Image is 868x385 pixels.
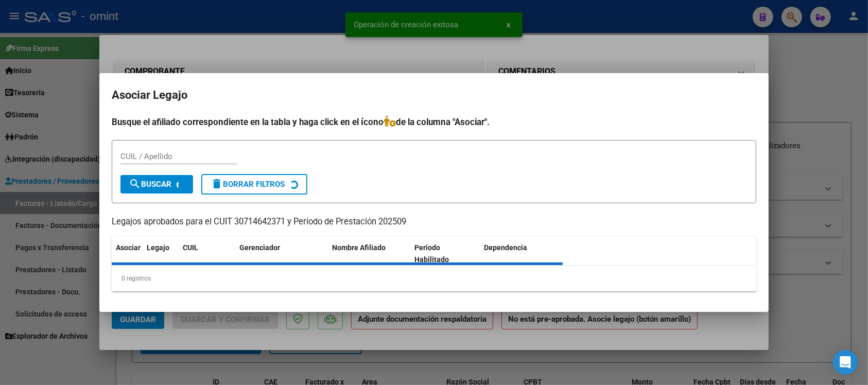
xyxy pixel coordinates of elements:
[235,237,328,271] datatable-header-cell: Gerenciador
[183,243,198,252] span: CUIL
[147,243,169,252] span: Legajo
[211,180,285,189] span: Borrar Filtros
[112,237,143,271] datatable-header-cell: Asociar
[239,243,280,252] span: Gerenciador
[411,237,480,271] datatable-header-cell: Periodo Habilitado
[120,175,193,194] button: Buscar
[179,237,235,271] datatable-header-cell: CUIL
[328,237,411,271] datatable-header-cell: Nombre Afiliado
[129,180,171,189] span: Buscar
[484,243,528,252] span: Dependencia
[415,243,449,264] span: Periodo Habilitado
[112,266,756,291] div: 0 registros
[112,216,756,229] p: Legajos aprobados para el CUIT 30714642371 y Período de Prestación 202509
[116,243,141,252] span: Asociar
[143,237,179,271] datatable-header-cell: Legajo
[112,85,756,105] h2: Asociar Legajo
[332,243,386,252] span: Nombre Afiliado
[201,174,307,195] button: Borrar Filtros
[211,178,223,190] mat-icon: delete
[129,178,141,190] mat-icon: search
[112,115,756,129] h4: Busque el afiliado correspondiente en la tabla y haga click en el ícono de la columna "Asociar".
[480,237,563,271] datatable-header-cell: Dependencia
[833,350,858,375] div: Open Intercom Messenger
